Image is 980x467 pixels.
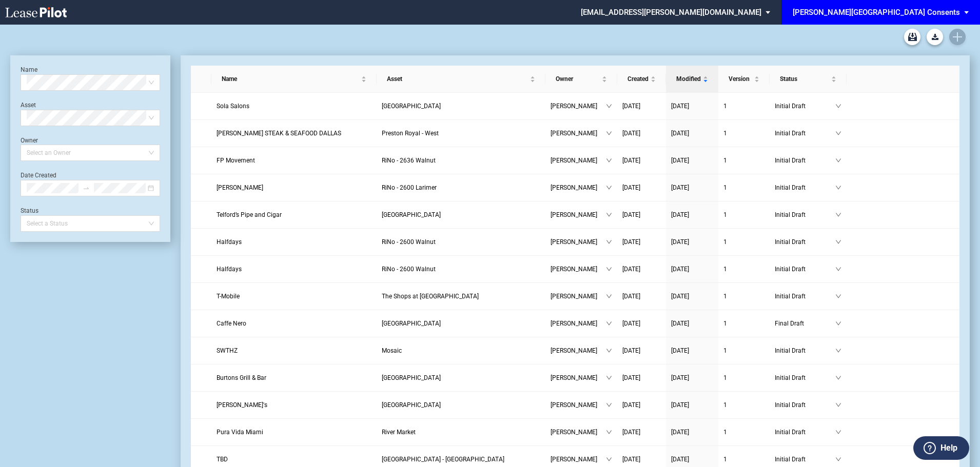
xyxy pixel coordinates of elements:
a: [DATE] [671,291,713,301]
a: 1 [723,210,765,220]
span: Initial Draft [775,427,835,437]
span: [DATE] [622,266,640,273]
span: Asset [387,74,528,84]
span: [DATE] [671,157,689,164]
span: Version [729,74,752,84]
span: RiNo - 2600 Walnut [382,238,436,246]
a: [DATE] [622,155,661,166]
a: [GEOGRAPHIC_DATA] [382,101,540,111]
span: [PERSON_NAME] [551,237,606,247]
span: 1 [723,130,727,137]
a: 1 [723,128,765,138]
span: [PERSON_NAME] [551,291,606,301]
a: Caffe Nero [217,318,372,329]
span: [DATE] [622,374,640,381]
span: [DATE] [671,211,689,218]
a: [DATE] [671,373,713,383]
span: 1 [723,456,727,463]
span: TBD [217,456,228,463]
label: Date Created [21,172,56,179]
span: Initial Draft [775,101,835,111]
a: 1 [723,237,765,247]
a: [DATE] [671,210,713,220]
a: [DATE] [622,210,661,220]
a: 1 [723,454,765,464]
span: Halfdays [217,238,242,246]
span: 1 [723,266,727,273]
span: down [606,103,612,109]
span: 1 [723,211,727,218]
a: TBD [217,454,372,464]
span: [PERSON_NAME] [551,427,606,437]
a: [PERSON_NAME] [217,182,372,193]
span: Owner [556,74,600,84]
span: [PERSON_NAME] [551,454,606,464]
a: RiNo - 2636 Walnut [382,155,540,166]
span: PALLADINO’S STEAK & SEAFOOD DALLAS [217,130,341,137]
span: down [835,185,841,191]
span: [DATE] [671,374,689,381]
span: down [835,320,841,327]
a: [PERSON_NAME] STEAK & SEAFOOD DALLAS [217,128,372,138]
a: Archive [904,29,920,45]
span: Telford’s Pipe and Cigar [217,211,282,218]
span: Halfdays [217,266,242,273]
a: RiNo - 2600 Walnut [382,237,540,247]
span: down [606,239,612,245]
span: down [835,348,841,354]
span: [DATE] [622,320,640,327]
span: [DATE] [671,293,689,300]
label: Status [21,207,38,214]
span: Burtons Grill & Bar [217,374,266,381]
label: Help [940,441,957,455]
th: Name [211,66,377,93]
span: Toco Hills Shopping Center [382,401,441,409]
a: [DATE] [671,318,713,329]
span: [DATE] [671,266,689,273]
span: Initial Draft [775,346,835,356]
span: down [606,375,612,381]
span: T-Mobile [217,293,240,300]
a: [DATE] [622,373,661,383]
span: [DATE] [622,130,640,137]
span: down [606,185,612,191]
span: Mosaic [382,347,402,354]
a: Halfdays [217,264,372,274]
a: [GEOGRAPHIC_DATA] [382,210,540,220]
span: Initial Draft [775,155,835,166]
span: down [606,212,612,218]
span: RiNo - 2636 Walnut [382,157,436,164]
span: Sola Salons [217,103,249,110]
span: Status [780,74,829,84]
span: [PERSON_NAME] [551,128,606,138]
span: 1 [723,320,727,327]
a: RiNo - 2600 Larimer [382,182,540,193]
span: [DATE] [622,456,640,463]
a: Burtons Grill & Bar [217,373,372,383]
a: The Shops at [GEOGRAPHIC_DATA] [382,291,540,301]
span: down [835,375,841,381]
span: Initial Draft [775,210,835,220]
a: [DATE] [671,400,713,410]
span: [DATE] [671,456,689,463]
span: [PERSON_NAME] [551,318,606,329]
span: Park Place [382,103,441,110]
span: down [606,293,612,299]
a: [DATE] [622,101,661,111]
span: [DATE] [622,347,640,354]
a: [DATE] [622,237,661,247]
span: RiNo - 2600 Larimer [382,184,437,191]
span: down [835,212,841,218]
span: SWTHZ [217,347,238,354]
span: [PERSON_NAME] [551,101,606,111]
span: [PERSON_NAME] [551,346,606,356]
a: SWTHZ [217,346,372,356]
span: Pura Vida Miami [217,429,263,436]
span: 1 [723,374,727,381]
span: Initial Draft [775,454,835,464]
a: [DATE] [671,264,713,274]
span: Uptown Park - East [382,456,504,463]
a: RiNo - 2600 Walnut [382,264,540,274]
span: down [606,456,612,462]
span: Initial Draft [775,400,835,410]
